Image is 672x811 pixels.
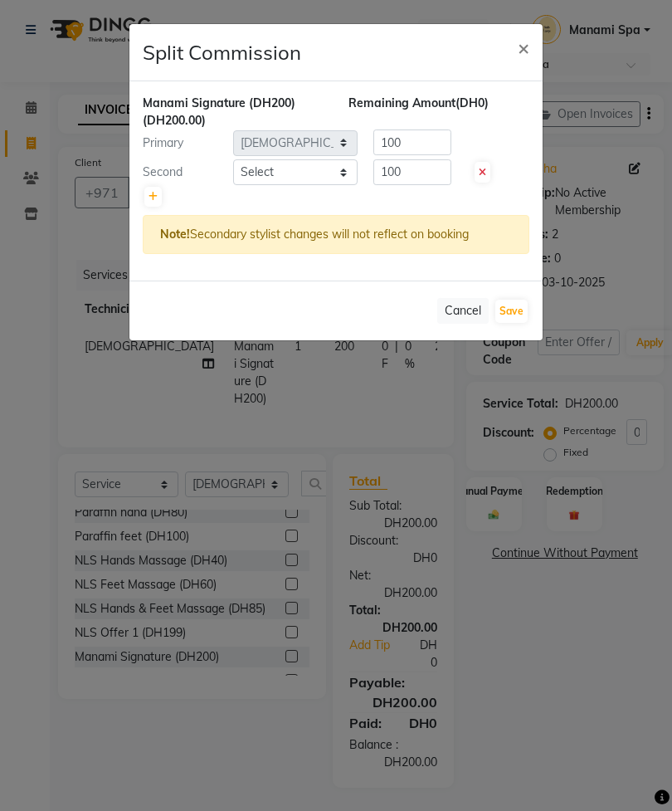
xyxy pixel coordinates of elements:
strong: Note! [160,227,190,242]
span: × [518,35,529,60]
div: Primary [130,134,233,152]
span: (DH200.00) [143,113,206,128]
div: Second [130,164,233,181]
h4: Split Commission [143,37,301,67]
button: Save [495,300,528,323]
span: Manami Signature (DH200) [143,95,295,110]
span: Remaining Amount [348,95,455,110]
span: (DH0) [455,95,489,110]
button: Close [504,24,543,71]
button: Cancel [437,298,489,324]
div: Secondary stylist changes will not reflect on booking [143,215,529,254]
